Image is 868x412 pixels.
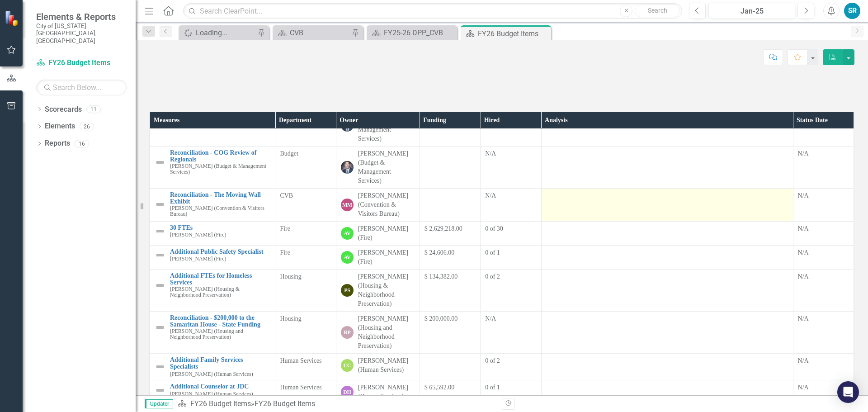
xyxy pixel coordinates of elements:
button: SR [844,3,860,19]
div: Jan-25 [712,6,792,17]
small: City of [US_STATE][GEOGRAPHIC_DATA], [GEOGRAPHIC_DATA] [36,22,127,44]
span: Search [648,7,667,14]
div: CC [341,359,354,372]
a: FY25-26 DPP_CVB [369,27,455,38]
div: [PERSON_NAME] (Housing & Neighborhood Preservation) [358,272,415,308]
div: [PERSON_NAME] (Budget & Management Services) [358,149,415,185]
img: Kevin Chatellier [341,161,354,174]
td: Double-Click to Edit [541,354,793,380]
a: FY26 Budget Items [190,399,251,408]
img: Not Defined [155,199,165,210]
div: [PERSON_NAME] (Human Services) [358,356,415,374]
div: N/A [798,356,849,365]
span: Housing [280,273,301,280]
a: Reconciliation - $200,000 to the Samaritan House - State Funding [170,314,270,328]
button: Search [635,5,680,17]
span: N/A [485,192,496,199]
div: 16 [75,140,89,147]
a: Elements [45,121,75,132]
span: Elements & Reports [36,11,127,22]
div: [PERSON_NAME] (Fire) [358,224,415,242]
td: Double-Click to Edit [793,270,854,312]
span: $ 2,629,218.00 [425,225,462,232]
button: Jan-25 [708,3,795,19]
small: [PERSON_NAME] (Fire) [170,232,226,238]
td: Double-Click to Edit [541,222,793,246]
small: [PERSON_NAME] (Budget & Management Services) [170,163,270,175]
small: [PERSON_NAME] (Human Services) [170,371,253,377]
small: [PERSON_NAME] (Housing & Neighborhood Preservation) [170,286,270,298]
span: $ 65,592.00 [425,384,455,391]
td: Double-Click to Edit [541,189,793,222]
small: [PERSON_NAME] (Fire) [170,256,226,262]
td: Double-Click to Edit [541,270,793,312]
span: Housing [280,315,301,322]
span: $ 134,382.00 [425,273,458,280]
span: $ 24,606.00 [425,249,455,256]
div: » [178,399,495,409]
div: N/A [798,224,849,233]
a: Additional Family Services Specialists [170,356,270,370]
span: 0 of 2 [485,357,500,364]
img: Not Defined [155,322,165,333]
td: Double-Click to Edit Right Click for Context Menu [150,312,275,354]
small: [PERSON_NAME] (Convention & Visitors Bureau) [170,205,270,217]
img: Not Defined [155,385,165,396]
input: Search Below... [36,80,127,95]
td: Double-Click to Edit [541,312,793,354]
img: Not Defined [155,280,165,291]
td: Double-Click to Edit [541,380,793,404]
a: Additional Public Safety Specialist [170,248,270,255]
div: FY26 Budget Items [255,399,315,408]
span: 0 of 30 [485,225,503,232]
td: Double-Click to Edit Right Click for Context Menu [150,189,275,222]
div: 11 [86,105,101,113]
a: Reconciliation - COG Review of Regionals [170,149,270,163]
td: Double-Click to Edit [793,189,854,222]
td: Double-Click to Edit Right Click for Context Menu [150,246,275,270]
div: [PERSON_NAME] (Convention & Visitors Bureau) [358,191,415,218]
div: AV [341,251,354,264]
a: Scorecards [45,104,82,115]
small: [PERSON_NAME] (Housing and Neighborhood Preservation) [170,328,270,340]
img: ClearPoint Strategy [5,10,20,26]
td: Double-Click to Edit [793,246,854,270]
td: Double-Click to Edit [541,246,793,270]
a: Loading... [181,27,255,38]
div: N/A [798,272,849,281]
span: 0 of 1 [485,249,500,256]
a: FY26 Budget Items [36,58,127,68]
span: Human Services [280,384,321,391]
span: N/A [485,150,496,157]
td: Double-Click to Edit [541,147,793,189]
span: 0 of 1 [485,384,500,391]
span: Human Services [280,357,321,364]
div: 26 [80,123,94,130]
small: [PERSON_NAME] (Human Services) [170,391,253,397]
span: Fire [280,225,290,232]
span: Fire [280,249,290,256]
img: Not Defined [155,250,165,260]
span: Updater [145,399,173,408]
div: DH [341,386,354,398]
div: MM [341,199,354,211]
div: [PERSON_NAME] (Human Services) [358,383,415,401]
td: Double-Click to Edit [793,354,854,380]
a: Additional Counselor at JDC [170,383,270,390]
td: Double-Click to Edit Right Click for Context Menu [150,270,275,312]
td: Double-Click to Edit Right Click for Context Menu [150,354,275,380]
div: [PERSON_NAME] (Housing and Neighborhood Preservation) [358,314,415,350]
div: N/A [798,149,849,158]
div: [PERSON_NAME] (Fire) [358,248,415,266]
td: Double-Click to Edit Right Click for Context Menu [150,147,275,189]
div: N/A [798,248,849,257]
td: Double-Click to Edit Right Click for Context Menu [150,222,275,246]
td: Double-Click to Edit [793,147,854,189]
div: N/A [798,314,849,323]
img: Not Defined [155,157,165,168]
a: Additional FTEs for Homeless Services [170,272,270,286]
td: Double-Click to Edit Right Click for Context Menu [150,380,275,404]
div: N/A [798,191,849,200]
a: Reports [45,138,70,149]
